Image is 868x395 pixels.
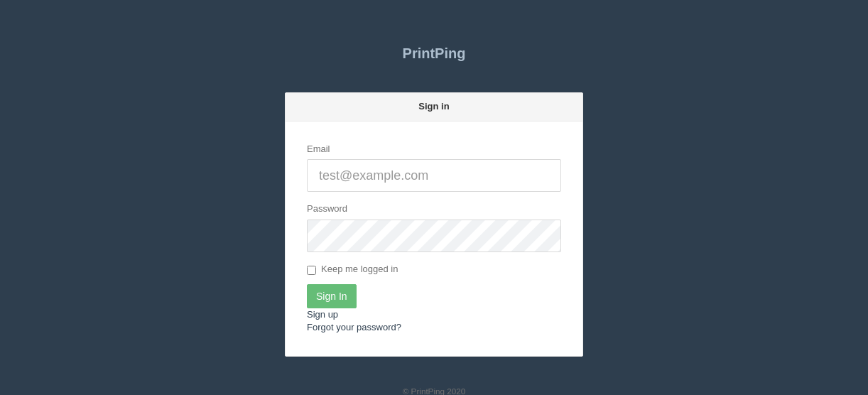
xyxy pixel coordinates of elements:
[418,101,449,112] strong: Sign in
[307,202,347,216] label: Password
[307,159,561,192] input: test@example.com
[307,266,316,275] input: Keep me logged in
[307,263,398,277] label: Keep me logged in
[307,143,330,156] label: Email
[285,36,583,71] a: PrintPing
[307,322,401,332] a: Forgot your password?
[307,284,357,308] input: Sign In
[307,309,338,320] a: Sign up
